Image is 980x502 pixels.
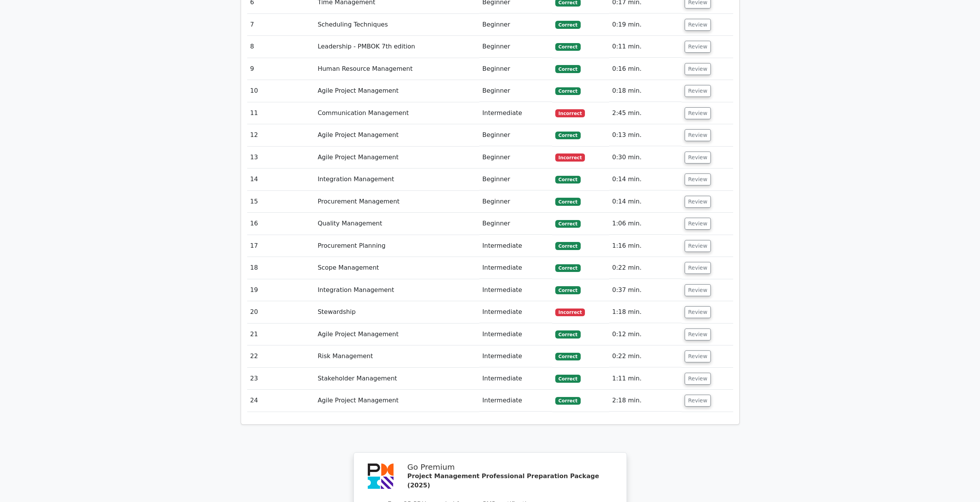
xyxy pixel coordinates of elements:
[247,324,315,345] td: 21
[247,345,315,367] td: 22
[247,390,315,412] td: 24
[479,235,553,257] td: Intermediate
[247,147,315,168] td: 13
[247,168,315,190] td: 14
[555,220,580,228] span: Correct
[609,235,682,257] td: 1:16 min.
[685,350,711,362] button: Review
[479,147,553,168] td: Beginner
[479,279,553,301] td: Intermediate
[479,80,553,102] td: Beginner
[555,109,585,117] span: Incorrect
[609,102,682,124] td: 2:45 min.
[685,152,711,163] button: Review
[685,306,711,318] button: Review
[315,257,479,279] td: Scope Management
[247,213,315,235] td: 16
[609,191,682,213] td: 0:14 min.
[609,14,682,36] td: 0:19 min.
[247,257,315,279] td: 18
[555,264,580,272] span: Correct
[479,345,553,367] td: Intermediate
[315,147,479,168] td: Agile Project Management
[315,301,479,323] td: Stewardship
[247,14,315,36] td: 7
[315,168,479,190] td: Integration Management
[555,309,585,316] span: Incorrect
[685,284,711,296] button: Review
[315,14,479,36] td: Scheduling Techniques
[609,147,682,168] td: 0:30 min.
[479,124,553,146] td: Beginner
[315,279,479,301] td: Integration Management
[479,324,553,345] td: Intermediate
[479,36,553,58] td: Beginner
[609,279,682,301] td: 0:37 min.
[685,395,711,407] button: Review
[555,242,580,250] span: Correct
[685,85,711,97] button: Review
[685,240,711,252] button: Review
[479,58,553,80] td: Beginner
[609,36,682,58] td: 0:11 min.
[555,330,580,338] span: Correct
[685,262,711,274] button: Review
[555,286,580,294] span: Correct
[247,235,315,257] td: 17
[555,43,580,51] span: Correct
[247,124,315,146] td: 12
[555,198,580,205] span: Correct
[315,345,479,367] td: Risk Management
[555,65,580,73] span: Correct
[247,36,315,58] td: 8
[479,168,553,190] td: Beginner
[315,80,479,102] td: Agile Project Management
[609,168,682,190] td: 0:14 min.
[609,390,682,412] td: 2:18 min.
[555,132,580,139] span: Correct
[685,107,711,119] button: Review
[555,397,580,405] span: Correct
[315,36,479,58] td: Leadership - PMBOK 7th edition
[315,368,479,390] td: Stakeholder Management
[555,176,580,183] span: Correct
[555,21,580,28] span: Correct
[479,301,553,323] td: Intermediate
[247,191,315,213] td: 15
[609,324,682,345] td: 0:12 min.
[555,375,580,382] span: Correct
[555,153,585,161] span: Incorrect
[479,14,553,36] td: Beginner
[247,102,315,124] td: 11
[685,373,711,385] button: Review
[247,368,315,390] td: 23
[609,368,682,390] td: 1:11 min.
[685,196,711,208] button: Review
[609,301,682,323] td: 1:18 min.
[685,218,711,230] button: Review
[479,390,553,412] td: Intermediate
[315,124,479,146] td: Agile Project Management
[685,41,711,53] button: Review
[685,19,711,31] button: Review
[609,58,682,80] td: 0:16 min.
[315,58,479,80] td: Human Resource Management
[247,80,315,102] td: 10
[315,213,479,235] td: Quality Management
[555,353,580,360] span: Correct
[315,390,479,412] td: Agile Project Management
[555,87,580,95] span: Correct
[685,63,711,75] button: Review
[685,173,711,185] button: Review
[479,368,553,390] td: Intermediate
[479,191,553,213] td: Beginner
[315,324,479,345] td: Agile Project Management
[315,102,479,124] td: Communication Management
[685,129,711,141] button: Review
[609,213,682,235] td: 1:06 min.
[685,329,711,340] button: Review
[609,124,682,146] td: 0:13 min.
[247,58,315,80] td: 9
[479,257,553,279] td: Intermediate
[609,257,682,279] td: 0:22 min.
